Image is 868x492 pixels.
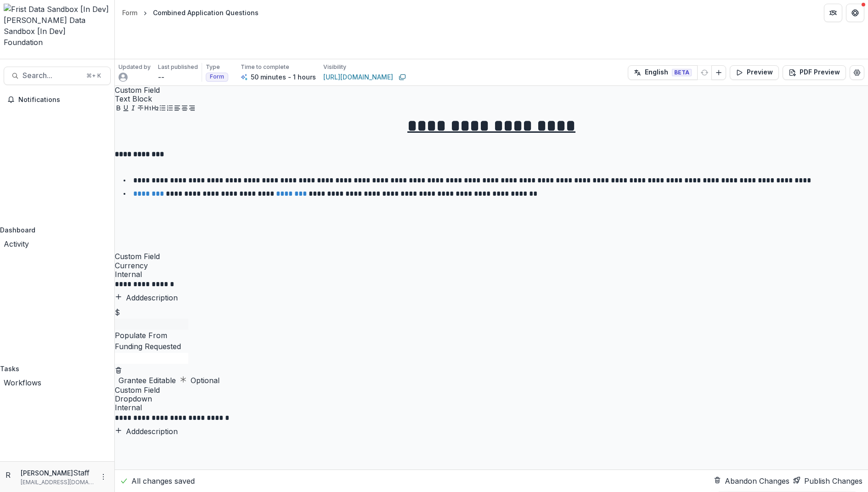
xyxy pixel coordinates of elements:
[4,4,111,15] img: Frist Data Sandbox [In Dev]
[115,252,868,261] span: Custom Field
[122,104,130,112] button: Underline
[793,475,862,486] button: Publish Changes
[115,270,868,279] span: Internal
[158,63,198,71] p: Last published
[118,63,151,71] p: Updated by
[4,15,111,37] div: [PERSON_NAME] Data Sandbox [In Dev]
[131,475,195,486] p: All changes saved
[115,386,868,395] span: Custom Field
[118,73,128,82] svg: avatar
[188,104,196,112] button: Align Right
[21,468,73,478] p: [PERSON_NAME]
[85,71,103,81] div: ⌘ + K
[824,4,842,22] button: Partners
[115,403,868,412] span: Internal
[251,72,316,82] p: 50 minutes - 1 hours
[73,467,90,478] p: Staff
[153,8,259,17] div: Combined Application Questions
[697,65,712,80] button: Refresh Translation
[21,478,94,486] p: [EMAIL_ADDRESS][DOMAIN_NAME]
[18,96,107,104] span: Notifications
[180,375,220,386] button: Required
[115,104,122,112] button: Bold
[711,65,726,80] button: Add Language
[323,63,346,71] p: Visibility
[323,72,393,82] a: [URL][DOMAIN_NAME]
[850,65,864,80] button: Edit Form Settings
[4,378,41,387] span: Workflows
[23,71,81,80] span: Search...
[730,65,779,80] button: Preview
[181,104,188,112] button: Align Center
[115,261,868,270] span: Currency
[158,72,164,82] p: --
[115,395,868,403] span: Dropdown
[115,364,122,375] button: Delete condition
[115,330,868,341] p: Populate From
[115,292,178,303] button: Adddescription
[115,95,868,103] span: Text Block
[174,104,181,112] button: Align Left
[118,6,262,19] nav: breadcrumb
[4,92,111,107] button: Notifications
[115,86,868,95] span: Custom Field
[166,104,174,112] button: Ordered List
[4,38,43,47] span: Foundation
[714,475,789,486] button: Abandon Changes
[846,4,864,22] button: Get Help
[397,72,408,83] button: Copy link
[159,104,166,112] button: Bullet List
[4,239,29,249] span: Activity
[4,67,111,85] button: Search...
[115,426,178,437] button: Adddescription
[98,471,109,482] button: More
[628,65,698,80] button: English BETA
[210,74,224,80] span: Form
[115,341,868,352] div: Funding Requested
[115,375,176,386] button: Read Only Toggle
[118,6,141,19] a: Form
[6,469,17,481] div: Raj
[152,104,159,112] button: Heading 2
[130,104,137,112] button: Italicize
[241,63,289,71] p: Time to complete
[137,104,144,112] button: Strike
[122,8,137,17] div: Form
[783,65,846,80] button: PDF Preview
[115,307,868,318] div: $
[144,104,152,112] button: Heading 1
[206,63,220,71] p: Type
